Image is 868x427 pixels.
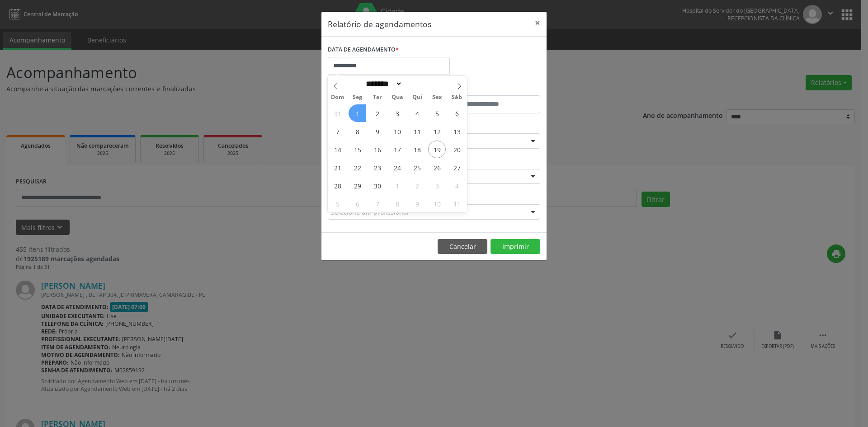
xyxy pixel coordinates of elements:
span: Setembro 13, 2025 [448,122,466,140]
span: Outubro 8, 2025 [388,195,406,212]
span: Outubro 1, 2025 [388,177,406,194]
span: Dom [328,94,348,100]
span: Outubro 3, 2025 [428,177,446,194]
span: Setembro 3, 2025 [388,104,406,122]
h5: Relatório de agendamentos [328,18,431,30]
span: Setembro 25, 2025 [408,159,426,176]
label: DATA DE AGENDAMENTO [328,43,399,57]
span: Setembro 20, 2025 [448,141,466,158]
span: Setembro 30, 2025 [368,177,386,194]
span: Setembro 7, 2025 [329,122,346,140]
span: Setembro 19, 2025 [428,141,446,158]
span: Setembro 4, 2025 [408,104,426,122]
span: Setembro 17, 2025 [388,141,406,158]
select: Month [363,79,402,89]
span: Setembro 26, 2025 [428,159,446,176]
span: Setembro 1, 2025 [349,104,366,122]
span: Setembro 16, 2025 [368,141,386,158]
span: Qua [387,94,407,100]
span: Setembro 29, 2025 [349,177,366,194]
span: Selecione um profissional [331,207,409,217]
span: Setembro 18, 2025 [408,141,426,158]
span: Setembro 24, 2025 [388,159,406,176]
input: Year [402,79,432,89]
span: Ter [368,94,387,100]
span: Sex [427,94,447,100]
button: Close [528,12,547,34]
label: ATÉ [436,81,540,95]
span: Setembro 21, 2025 [329,159,346,176]
button: Imprimir [491,239,540,254]
span: Outubro 4, 2025 [448,177,466,194]
span: Setembro 28, 2025 [329,177,346,194]
span: Sáb [447,94,467,100]
span: Setembro 12, 2025 [428,122,446,140]
span: Setembro 14, 2025 [329,141,346,158]
span: Outubro 6, 2025 [349,195,366,212]
span: Outubro 5, 2025 [329,195,346,212]
span: Setembro 15, 2025 [349,141,366,158]
span: Setembro 9, 2025 [368,122,386,140]
span: Setembro 5, 2025 [428,104,446,122]
span: Setembro 10, 2025 [388,122,406,140]
span: Setembro 2, 2025 [368,104,386,122]
span: Seg [348,94,368,100]
span: Setembro 23, 2025 [368,159,386,176]
span: Outubro 9, 2025 [408,195,426,212]
span: Setembro 27, 2025 [448,159,466,176]
span: Setembro 11, 2025 [408,122,426,140]
button: Cancelar [438,239,487,254]
span: Agosto 31, 2025 [329,104,346,122]
span: Setembro 22, 2025 [349,159,366,176]
span: Qui [407,94,427,100]
span: Outubro 10, 2025 [428,195,446,212]
span: Setembro 6, 2025 [448,104,466,122]
span: Outubro 11, 2025 [448,195,466,212]
span: Setembro 8, 2025 [349,122,366,140]
span: Outubro 2, 2025 [408,177,426,194]
span: Outubro 7, 2025 [368,195,386,212]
